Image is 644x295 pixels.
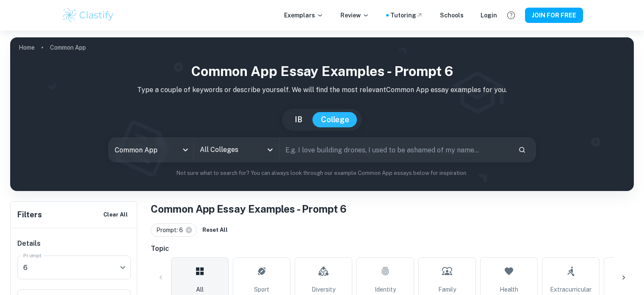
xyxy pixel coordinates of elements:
span: Sport [254,285,269,294]
p: Type a couple of keywords or describe yourself. We will find the most relevant Common App essay e... [17,85,627,95]
p: Common App [50,43,86,52]
div: Common App [109,138,193,162]
h6: Filters [17,209,42,221]
a: Schools [440,11,464,20]
h1: Common App Essay Examples - Prompt 6 [17,61,627,81]
p: Not sure what to search for? You can always look through our example Common App essays below for ... [17,169,627,177]
button: JOIN FOR FREE [525,8,583,23]
span: Health [500,285,518,294]
span: All [196,285,204,294]
p: Exemplars [284,11,323,20]
span: Family [438,285,456,294]
a: Login [481,11,497,20]
span: Prompt: 6 [156,225,187,235]
button: College [312,112,358,127]
button: Help and Feedback [504,8,518,22]
h1: Common App Essay Examples - Prompt 6 [151,201,634,216]
div: 6 [17,256,125,279]
span: Identity [375,285,396,294]
button: IB [286,112,311,127]
button: Open [264,144,276,156]
span: Diversity [312,285,335,294]
button: Clear All [101,208,130,221]
h6: Details [17,239,131,249]
img: Clastify logo [61,7,115,24]
span: Extracurricular [550,285,591,294]
div: Prompt: 6 [151,223,197,237]
a: Tutoring [390,11,423,20]
button: Reset All [200,224,230,236]
button: Search [515,143,529,157]
h6: Topic [151,244,634,254]
label: Prompt [23,252,42,259]
img: profile cover [10,37,634,191]
a: Home [19,42,35,53]
p: Review [340,11,369,20]
input: E.g. I love building drones, I used to be ashamed of my name... [279,138,511,162]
